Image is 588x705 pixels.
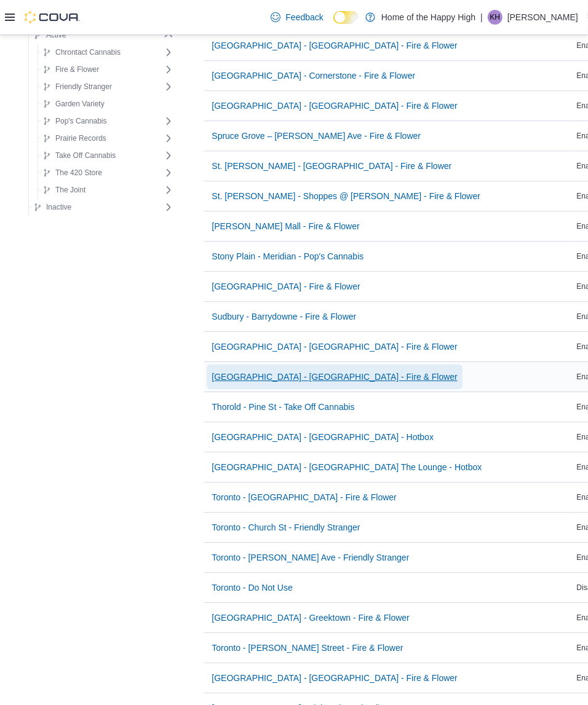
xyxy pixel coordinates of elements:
span: KH [490,10,501,25]
button: [GEOGRAPHIC_DATA] - Greektown - Fire & Flower [207,605,415,630]
span: Toronto - [GEOGRAPHIC_DATA] - Fire & Flower [212,491,397,503]
button: Active [29,28,71,43]
button: Chrontact Cannabis [38,45,125,60]
p: | [480,10,483,25]
button: Take Off Cannabis [38,149,121,163]
span: [GEOGRAPHIC_DATA] - Greektown - Fire & Flower [212,612,410,624]
button: [GEOGRAPHIC_DATA] - [GEOGRAPHIC_DATA] The Lounge - Hotbox [207,455,487,479]
span: Stony Plain - Meridian - Pop's Cannabis [212,250,364,262]
p: Home of the Happy High [381,10,475,25]
span: Take Off Cannabis [55,151,116,161]
span: [GEOGRAPHIC_DATA] - [GEOGRAPHIC_DATA] - Fire & Flower [212,100,458,112]
span: Fire & Flower [55,65,99,75]
span: The 420 Store [55,168,102,178]
span: [GEOGRAPHIC_DATA] - Fire & Flower [212,280,360,293]
img: Cova [25,11,80,23]
span: St. [PERSON_NAME] - Shoppes @ [PERSON_NAME] - Fire & Flower [212,190,480,202]
button: Toronto - Do Not Use [207,575,298,600]
span: Garden Variety [55,100,105,109]
span: Inactive [46,203,71,213]
button: St. [PERSON_NAME] - [GEOGRAPHIC_DATA] - Fire & Flower [207,154,456,178]
span: [PERSON_NAME] Mall - Fire & Flower [212,220,359,232]
p: [PERSON_NAME] [507,10,578,25]
span: Thorold - Pine St - Take Off Cannabis [212,401,354,413]
button: [GEOGRAPHIC_DATA] - [GEOGRAPHIC_DATA] - Fire & Flower [207,364,463,389]
span: Prairie Records [55,134,106,144]
span: St. [PERSON_NAME] - [GEOGRAPHIC_DATA] - Fire & Flower [212,160,451,172]
button: Toronto - [GEOGRAPHIC_DATA] - Fire & Flower [207,485,402,510]
span: Toronto - [PERSON_NAME] Street - Fire & Flower [212,642,403,654]
button: [PERSON_NAME] Mall - Fire & Flower [207,214,364,238]
span: Sudbury - Barrydowne - Fire & Flower [212,310,356,323]
button: Friendly Stranger [38,80,117,95]
span: Spruce Grove – [PERSON_NAME] Ave - Fire & Flower [212,130,421,142]
span: Toronto - [PERSON_NAME] Ave - Friendly Stranger [212,551,409,564]
span: Toronto - Church St - Friendly Stranger [212,521,360,534]
button: Inactive [29,200,76,215]
button: [GEOGRAPHIC_DATA] - [GEOGRAPHIC_DATA] - Fire & Flower [207,334,463,359]
button: St. [PERSON_NAME] - Shoppes @ [PERSON_NAME] - Fire & Flower [207,184,485,208]
button: [GEOGRAPHIC_DATA] - [GEOGRAPHIC_DATA] - Fire & Flower [207,93,463,118]
button: Fire & Flower [38,63,104,77]
button: Toronto - Church St - Friendly Stranger [207,515,365,540]
button: The Joint [38,183,90,198]
button: Prairie Records [38,132,111,146]
span: [GEOGRAPHIC_DATA] - [GEOGRAPHIC_DATA] - Fire & Flower [212,39,458,52]
span: [GEOGRAPHIC_DATA] - Cornerstone - Fire & Flower [212,69,415,82]
span: [GEOGRAPHIC_DATA] - [GEOGRAPHIC_DATA] - Fire & Flower [212,371,458,383]
span: Toronto - Do Not Use [212,581,293,594]
span: [GEOGRAPHIC_DATA] - [GEOGRAPHIC_DATA] The Lounge - Hotbox [212,461,482,473]
span: The Joint [55,186,85,195]
button: Garden Variety [38,97,109,112]
span: Feedback [285,11,323,23]
div: Kathleen Hess [488,10,503,25]
input: Dark Mode [333,11,359,24]
span: Pop's Cannabis [55,117,107,127]
button: [GEOGRAPHIC_DATA] - Fire & Flower [207,274,365,299]
span: [GEOGRAPHIC_DATA] - [GEOGRAPHIC_DATA] - Fire & Flower [212,341,458,353]
span: [GEOGRAPHIC_DATA] - [GEOGRAPHIC_DATA] - Fire & Flower [212,672,458,684]
span: [GEOGRAPHIC_DATA] - [GEOGRAPHIC_DATA] - Hotbox [212,431,434,443]
span: Friendly Stranger [55,82,112,92]
button: [GEOGRAPHIC_DATA] - [GEOGRAPHIC_DATA] - Fire & Flower [207,33,463,58]
button: [GEOGRAPHIC_DATA] - [GEOGRAPHIC_DATA] - Hotbox [207,425,439,449]
button: Pop's Cannabis [38,114,112,129]
button: Spruce Grove – [PERSON_NAME] Ave - Fire & Flower [207,124,426,148]
span: Active [46,31,66,41]
span: Chrontact Cannabis [55,48,121,58]
button: Stony Plain - Meridian - Pop's Cannabis [207,244,368,269]
button: [GEOGRAPHIC_DATA] - Cornerstone - Fire & Flower [207,63,420,88]
button: Toronto - [PERSON_NAME] Street - Fire & Flower [207,636,408,660]
a: Feedback [266,5,328,30]
button: The 420 Store [38,166,107,181]
button: Thorold - Pine St - Take Off Cannabis [207,395,359,419]
button: Sudbury - Barrydowne - Fire & Flower [207,304,361,329]
button: [GEOGRAPHIC_DATA] - [GEOGRAPHIC_DATA] - Fire & Flower [207,666,463,690]
button: Toronto - [PERSON_NAME] Ave - Friendly Stranger [207,545,414,570]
